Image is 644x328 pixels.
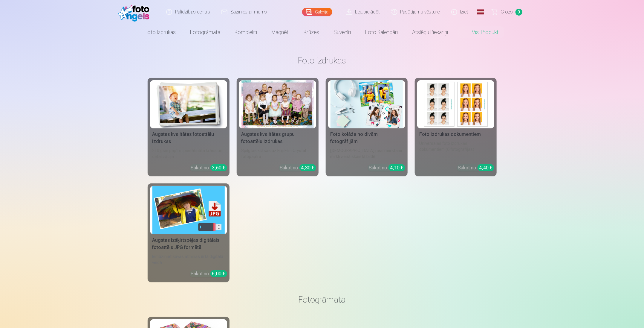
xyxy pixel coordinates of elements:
[150,253,227,265] div: Iemūžiniet savas atmiņas ērtā digitālā veidā
[264,24,296,41] a: Magnēti
[237,78,319,176] a: Augstas kvalitātes grupu fotoattēlu izdrukasSpilgtas krāsas uz Fuji Film Crystal fotopapīraSākot ...
[478,164,494,171] div: 4,40 €
[417,131,494,138] div: Foto izdrukas dokumentiem
[501,8,513,16] span: Grozs
[210,270,227,277] div: 6,00 €
[227,24,264,41] a: Komplekti
[358,24,405,41] a: Foto kalendāri
[326,24,358,41] a: Suvenīri
[183,24,227,41] a: Fotogrāmata
[331,80,403,128] img: Foto kolāža no divām fotogrāfijām
[296,24,326,41] a: Krūzes
[118,2,153,22] img: /fa1
[417,140,494,160] div: Universālas foto izdrukas dokumentiem (6 fotogrāfijas)
[326,78,408,176] a: Foto kolāža no divām fotogrāfijāmFoto kolāža no divām fotogrāfijām[DEMOGRAPHIC_DATA] neaizmirstam...
[152,186,225,234] img: Augstas izšķirtspējas digitālais fotoattēls JPG formātā
[152,294,492,305] h3: Fotogrāmata
[280,164,316,171] div: Sākot no
[191,270,227,277] div: Sākot no
[150,131,227,145] div: Augstas kvalitātes fotoattēlu izdrukas
[328,148,405,160] div: [DEMOGRAPHIC_DATA] neaizmirstami mirkļi vienā skaistā bildē
[515,9,522,16] span: 0
[152,55,492,66] h3: Foto izdrukas
[420,80,492,128] img: Foto izdrukas dokumentiem
[150,148,227,160] div: 210 gsm papīrs, piesātināta krāsa un detalizācija
[148,183,230,282] a: Augstas izšķirtspējas digitālais fotoattēls JPG formātāAugstas izšķirtspējas digitālais fotoattēl...
[369,164,405,171] div: Sākot no
[458,164,494,171] div: Sākot no
[388,164,405,171] div: 4,10 €
[455,24,507,41] a: Visi produkti
[299,164,316,171] div: 4,30 €
[152,80,225,128] img: Augstas kvalitātes fotoattēlu izdrukas
[415,78,497,176] a: Foto izdrukas dokumentiemFoto izdrukas dokumentiemUniversālas foto izdrukas dokumentiem (6 fotogr...
[239,131,316,145] div: Augstas kvalitātes grupu fotoattēlu izdrukas
[137,24,183,41] a: Foto izdrukas
[239,148,316,160] div: Spilgtas krāsas uz Fuji Film Crystal fotopapīra
[150,237,227,251] div: Augstas izšķirtspējas digitālais fotoattēls JPG formātā
[191,164,227,171] div: Sākot no
[405,24,455,41] a: Atslēgu piekariņi
[328,131,405,145] div: Foto kolāža no divām fotogrāfijām
[210,164,227,171] div: 3,60 €
[148,78,230,176] a: Augstas kvalitātes fotoattēlu izdrukasAugstas kvalitātes fotoattēlu izdrukas210 gsm papīrs, piesā...
[302,8,332,16] a: Galerija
